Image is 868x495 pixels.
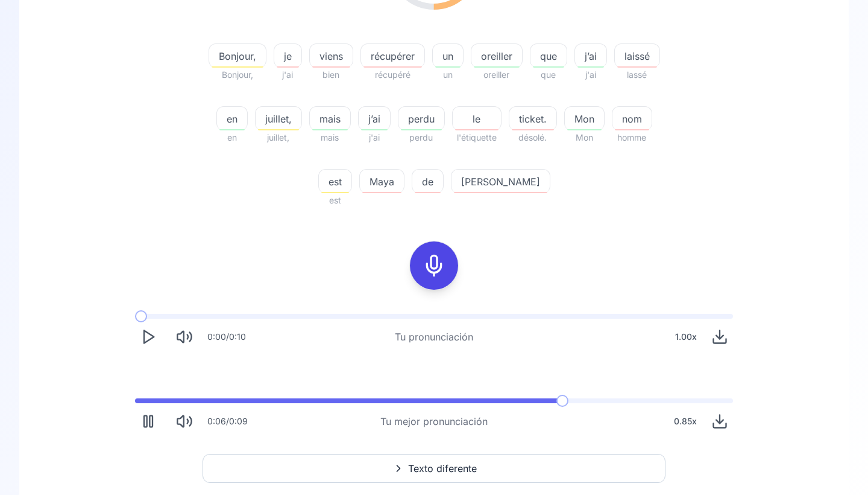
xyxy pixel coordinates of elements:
[380,414,488,429] div: Tu mejor pronunciación
[530,49,567,63] span: que
[395,330,473,344] div: Tu pronunciación
[359,112,390,126] span: j’ai
[361,49,424,63] span: récupérer
[452,130,502,145] span: l'étiquette
[309,43,353,68] button: viens
[669,409,702,433] div: 0.85 x
[310,49,353,63] span: viens
[471,49,522,63] span: oreiller
[433,49,463,63] span: un
[574,43,607,68] button: j’ai
[509,112,556,126] span: ticket.
[209,43,266,68] button: Bonjour,
[319,174,351,189] span: est
[706,408,733,435] button: Download audio
[408,461,477,476] span: Texto diferente
[318,193,352,208] span: est
[358,106,391,130] button: j’ai
[574,68,607,82] span: j'ai
[530,43,567,68] button: que
[171,408,198,435] button: Mute
[432,68,464,82] span: un
[612,130,652,145] span: homme
[255,130,302,145] span: juillet,
[509,130,557,145] span: désolé.
[360,43,425,68] button: récupérer
[614,68,660,82] span: lassé
[398,112,444,126] span: perdu
[432,43,464,68] button: un
[207,415,248,427] div: 0:06 / 0:09
[358,130,391,145] span: j'ai
[274,68,302,82] span: j'ai
[398,106,445,130] button: perdu
[412,169,444,193] button: de
[203,454,665,483] button: Texto diferente
[509,106,557,130] button: ticket.
[398,130,445,145] span: perdu
[309,68,353,82] span: bien
[565,112,604,126] span: Mon
[135,408,162,435] button: Pause
[471,68,523,82] span: oreiller
[309,106,351,130] button: mais
[135,324,162,350] button: Play
[274,43,302,68] button: je
[309,130,351,145] span: mais
[706,324,733,350] button: Download audio
[217,112,247,126] span: en
[452,106,502,130] button: le
[171,324,198,350] button: Mute
[360,174,404,189] span: Maya
[612,106,652,130] button: nom
[209,68,266,82] span: Bonjour,
[615,49,659,63] span: laissé
[216,130,248,145] span: en
[564,130,605,145] span: Mon
[359,169,404,193] button: Maya
[614,43,660,68] button: laissé
[530,68,567,82] span: que
[256,112,301,126] span: juillet,
[360,68,425,82] span: récupéré
[564,106,605,130] button: Mon
[670,325,702,349] div: 1.00 x
[451,174,550,189] span: [PERSON_NAME]
[310,112,350,126] span: mais
[471,43,523,68] button: oreiller
[575,49,606,63] span: j’ai
[255,106,302,130] button: juillet,
[612,112,652,126] span: nom
[274,49,301,63] span: je
[453,112,501,126] span: le
[207,331,246,343] div: 0:00 / 0:10
[216,106,248,130] button: en
[451,169,550,193] button: [PERSON_NAME]
[318,169,352,193] button: est
[209,49,266,63] span: Bonjour,
[412,174,443,189] span: de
